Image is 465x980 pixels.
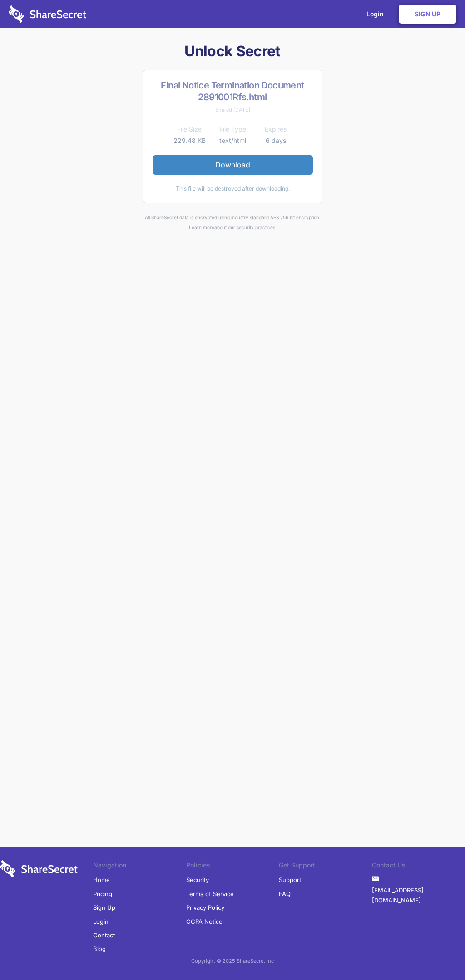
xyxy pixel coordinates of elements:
[9,5,86,23] img: logo-wordmark-white-trans-d4663122ce5f474addd5e946df7df03e33cb6a1c49d2221995e7729f52c070b2.svg
[153,184,313,194] div: This file will be destroyed after downloading.
[211,135,254,146] td: text/html
[153,155,313,174] a: Download
[399,5,456,24] a: Sign Up
[279,873,301,887] a: Support
[254,124,297,135] th: Expires
[186,915,223,928] a: CCPA Notice
[93,942,106,955] a: Blog
[93,928,115,942] a: Contact
[372,860,465,873] li: Contact Us
[186,873,209,887] a: Security
[93,887,112,901] a: Pricing
[93,873,110,887] a: Home
[93,901,115,914] a: Sign Up
[189,225,214,230] a: Learn more
[279,887,291,901] a: FAQ
[168,124,211,135] th: File Size
[254,135,297,146] td: 6 days
[153,105,313,115] div: Shared [DATE]
[93,915,109,928] a: Login
[93,860,186,873] li: Navigation
[279,860,372,873] li: Get Support
[186,887,234,901] a: Terms of Service
[186,901,224,914] a: Privacy Policy
[168,135,211,146] td: 229.48 KB
[186,860,279,873] li: Policies
[372,883,465,907] a: [EMAIL_ADDRESS][DOMAIN_NAME]
[153,79,313,103] h2: Final Notice Termination Document 2891001Rfs.html
[211,124,254,135] th: File Type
